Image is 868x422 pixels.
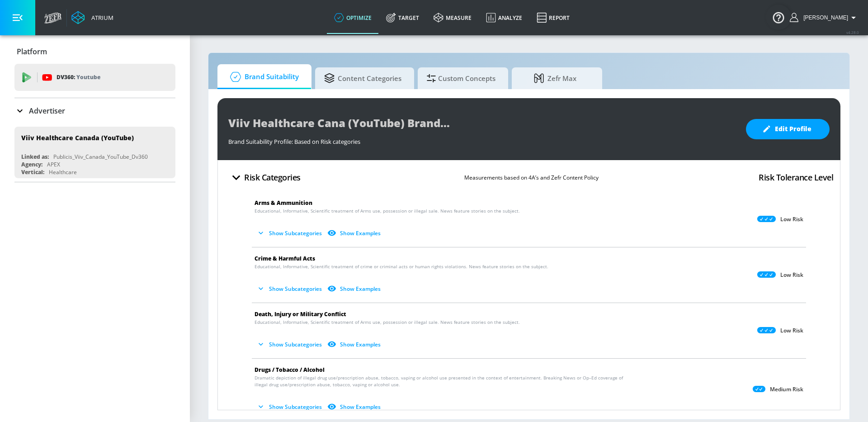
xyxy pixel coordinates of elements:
button: Open Resource Center [766,5,791,30]
button: [PERSON_NAME] [790,12,859,23]
span: Custom Concepts [427,67,495,89]
button: Risk Categories [225,167,304,188]
div: Viiv Healthcare Canada (YouTube)Linked as:Publicis_Viiv_Canada_YouTube_Dv360Agency:APEXVertical:H... [14,127,175,178]
button: Show Examples [325,337,384,352]
button: Show Examples [325,226,384,241]
button: Show Subcategories [255,337,325,352]
button: Edit Profile [746,119,830,139]
a: measure [426,1,479,34]
span: Death, Injury or Military Conflict [255,310,346,318]
button: Show Examples [325,399,384,414]
div: Viiv Healthcare Canada (YouTube) [21,133,134,142]
h4: Risk Tolerance Level [759,171,833,184]
span: Zefr Max [521,67,590,89]
p: Low Risk [780,327,803,334]
div: Healthcare [49,168,77,176]
span: Dramatic depiction of illegal drug use/prescription abuse, tobacco, vaping or alcohol use present... [255,375,628,388]
p: Measurements based on 4A’s and Zefr Content Policy [464,173,599,182]
div: Atrium [88,14,113,22]
p: Platform [17,47,47,57]
h4: Risk Categories [244,171,301,184]
div: Brand Suitability Profile: Based on Risk categories [228,133,737,146]
button: Show Subcategories [255,226,325,241]
p: Medium Risk [770,386,803,393]
button: Show Examples [325,281,384,296]
span: Brand Suitability [226,66,299,88]
span: Drugs / Tobacco / Alcohol [255,366,325,374]
a: Analyze [479,1,529,34]
button: Show Subcategories [255,399,325,414]
div: DV360: Youtube [14,64,175,91]
p: Low Risk [780,216,803,223]
p: Youtube [76,72,100,82]
button: Show Subcategories [255,281,325,296]
p: Low Risk [780,271,803,279]
span: Educational, Informative, Scientific treatment of Arms use, possession or illegal sale. News feat... [255,208,520,214]
p: Advertiser [29,106,65,116]
span: Educational, Informative, Scientific treatment of Arms use, possession or illegal sale. News feat... [255,319,520,326]
span: Crime & Harmful Acts [255,255,315,262]
div: Platform [14,39,175,64]
span: Content Categories [324,67,401,89]
p: DV360: [57,72,100,82]
a: Atrium [71,11,113,24]
span: login as: casey.cohen@zefr.com [800,14,848,21]
span: Educational, Informative, Scientific treatment of crime or criminal acts or human rights violatio... [255,263,548,270]
div: Publicis_Viiv_Canada_YouTube_Dv360 [53,153,148,161]
div: Linked as: [21,153,49,161]
div: Agency: [21,161,42,168]
div: Advertiser [14,98,175,123]
a: optimize [327,1,379,34]
a: Report [529,1,577,34]
a: Target [379,1,426,34]
div: APEX [47,161,60,168]
span: Edit Profile [764,123,811,135]
div: Vertical: [21,168,44,176]
span: Arms & Ammunition [255,199,312,207]
span: v 4.28.0 [846,30,859,35]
